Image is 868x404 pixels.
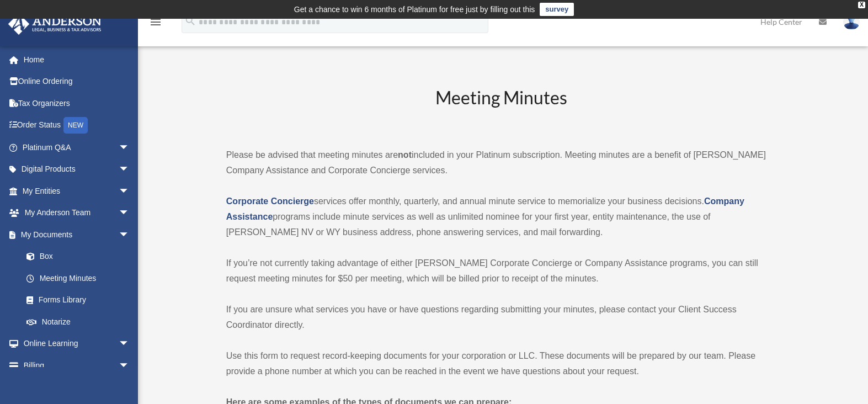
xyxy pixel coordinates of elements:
div: NEW [63,117,88,134]
i: menu [149,15,162,29]
a: Order StatusNEW [8,114,146,137]
a: menu [149,19,162,29]
a: My Documentsarrow_drop_down [8,224,146,246]
span: arrow_drop_down [119,333,141,355]
a: My Entitiesarrow_drop_down [8,180,146,202]
i: search [184,15,196,27]
span: arrow_drop_down [119,136,141,159]
a: Notarize [15,311,146,333]
p: If you’re not currently taking advantage of either [PERSON_NAME] Corporate Concierge or Company A... [226,256,777,286]
span: arrow_drop_down [119,180,141,203]
span: arrow_drop_down [119,202,141,225]
div: close [858,2,865,8]
strong: not [398,150,412,160]
div: Get a chance to win 6 months of Platinum for free just by filling out this [294,3,535,16]
a: Corporate Concierge [226,196,314,206]
a: Tax Organizers [8,92,146,114]
a: Box [15,246,146,268]
p: Use this form to request record-keeping documents for your corporation or LLC. These documents wi... [226,348,777,379]
a: Home [8,49,146,71]
h2: Meeting Minutes [226,86,777,131]
span: arrow_drop_down [119,158,141,181]
span: arrow_drop_down [119,354,141,377]
a: Platinum Q&Aarrow_drop_down [8,136,146,158]
p: Please be advised that meeting minutes are included in your Platinum subscription. Meeting minute... [226,147,777,178]
a: Billingarrow_drop_down [8,354,146,376]
p: If you are unsure what services you have or have questions regarding submitting your minutes, ple... [226,302,777,333]
a: survey [540,3,574,16]
img: Anderson Advisors Platinum Portal [5,13,105,35]
a: Online Ordering [8,71,146,93]
img: User Pic [843,14,860,30]
a: Online Learningarrow_drop_down [8,333,146,355]
a: Forms Library [15,289,146,311]
span: arrow_drop_down [119,224,141,246]
a: My Anderson Teamarrow_drop_down [8,202,146,224]
a: Digital Productsarrow_drop_down [8,158,146,180]
a: Company Assistance [226,196,744,221]
a: Meeting Minutes [15,267,141,289]
p: services offer monthly, quarterly, and annual minute service to memorialize your business decisio... [226,194,777,240]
